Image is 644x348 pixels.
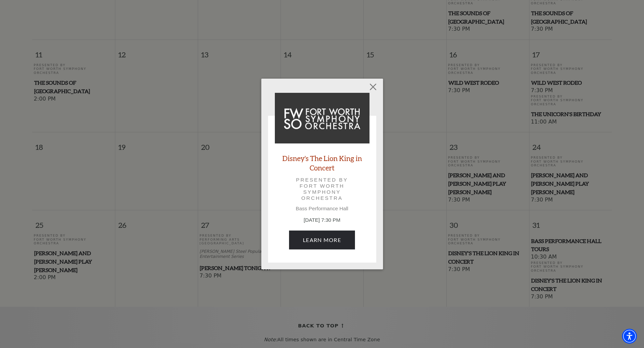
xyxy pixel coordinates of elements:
p: Bass Performance Hall [275,206,369,212]
a: Disney's The Lion King in Concert [275,154,369,172]
p: Presented by Fort Worth Symphony Orchestra [284,177,360,202]
p: [DATE] 7:30 PM [275,216,369,224]
div: Accessibility Menu [622,329,637,344]
a: January 30, 7:30 PM Learn More [289,231,355,249]
button: Close [366,80,379,93]
img: Disney's The Lion King in Concert [275,93,369,143]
